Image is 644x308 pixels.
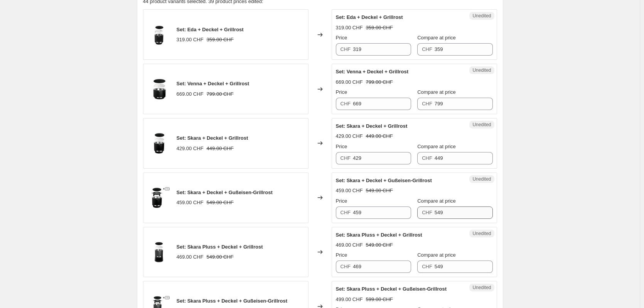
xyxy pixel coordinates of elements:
strike: 799.00 CHF [207,90,234,98]
strike: 549.00 CHF [207,253,234,261]
div: 319.00 CHF [336,24,363,32]
span: CHF [341,210,351,215]
span: Unedited [472,67,491,73]
span: Unedited [472,284,491,291]
span: Price [336,252,347,258]
span: CHF [422,210,432,215]
strike: 449.00 CHF [207,145,234,152]
strike: 799.00 CHF [366,78,393,86]
div: 669.00 CHF [177,90,204,98]
strike: 549.00 CHF [366,187,393,195]
div: 669.00 CHF [336,78,363,86]
span: CHF [341,46,351,52]
div: 469.00 CHF [177,253,204,261]
span: Set: Skara Pluss + Deckel + Grillrost [177,244,263,250]
span: Unedited [472,230,491,237]
span: Compare at price [417,35,456,41]
strike: 359.00 CHF [207,36,234,44]
strike: 549.00 CHF [366,241,393,249]
span: Compare at price [417,198,456,204]
span: Set: Skara Pluss + Deckel + Gußeisen-Grillrost [177,298,288,304]
div: 429.00 CHF [336,132,363,140]
span: Set: Skara Pluss + Deckel + Gußeisen-Grillrost [336,286,447,292]
span: Unedited [472,122,491,128]
span: CHF [422,101,432,107]
div: 459.00 CHF [177,199,204,206]
span: Unedited [472,176,491,182]
span: CHF [422,46,432,52]
span: Set: Venna + Deckel + Grillrost [177,81,250,86]
strike: 359.00 CHF [366,24,393,32]
span: Set: Skara + Deckel + Grillrost [177,135,248,141]
strike: 599.00 CHF [366,296,393,303]
img: SkaraPluss_DG_80x.png [147,240,170,264]
span: Price [336,198,347,204]
span: CHF [341,155,351,161]
span: CHF [422,264,432,269]
span: Compare at price [417,89,456,95]
span: Set: Eda + Deckel + Grillrost [336,14,403,20]
span: CHF [422,155,432,161]
strike: 449.00 CHF [366,132,393,140]
img: Venna_DG_80x.png [147,78,170,101]
span: Set: Venna + Deckel + Grillrost [336,69,409,74]
span: CHF [341,101,351,107]
span: CHF [341,264,351,269]
strike: 549.00 CHF [207,199,234,206]
span: Unedited [472,13,491,19]
div: 459.00 CHF [336,187,363,195]
span: Price [336,144,347,149]
img: Skara_DG_80x.png [147,132,170,155]
span: Price [336,35,347,41]
span: Set: Skara Pluss + Deckel + Grillrost [336,232,422,238]
span: Set: Skara + Deckel + Gußeisen-Grillrost [177,190,273,195]
span: Set: Skara + Deckel + Gußeisen-Grillrost [336,178,432,183]
span: Price [336,89,347,95]
span: Compare at price [417,144,456,149]
span: Compare at price [417,252,456,258]
span: Set: Eda + Deckel + Grillrost [177,27,244,32]
div: 469.00 CHF [336,241,363,249]
div: 319.00 CHF [177,36,204,44]
img: Eda_DG_80x.png [147,23,170,46]
span: Set: Skara + Deckel + Grillrost [336,123,408,129]
div: 429.00 CHF [177,145,204,152]
img: Skara_DGuG_cd10f505-ea87-4936-a004-094d14de7752_80x.png [147,186,170,209]
div: 499.00 CHF [336,296,363,303]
